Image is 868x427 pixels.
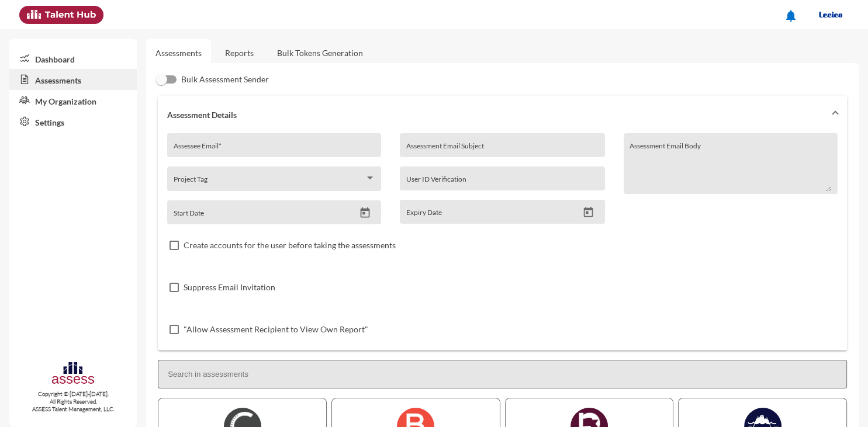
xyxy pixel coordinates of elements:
[155,48,202,58] a: Assessments
[9,48,137,69] a: Dashboard
[184,238,396,252] span: Create accounts for the user before taking the assessments
[578,206,599,218] button: Open calendar
[184,280,275,294] span: Suppress Email Invitation
[158,360,847,388] input: Search in assessments
[268,39,372,67] a: Bulk Tokens Generation
[167,110,824,120] mat-panel-title: Assessment Details
[158,133,847,350] div: Assessment Details
[9,390,137,413] p: Copyright © [DATE]-[DATE]. All Rights Reserved. ASSESS Talent Management, LLC.
[9,90,137,111] a: My Organization
[784,9,798,23] mat-icon: notifications
[355,207,375,219] button: Open calendar
[9,69,137,90] a: Assessments
[181,72,269,86] span: Bulk Assessment Sender
[9,111,137,132] a: Settings
[158,96,847,133] mat-expansion-panel-header: Assessment Details
[51,360,95,388] img: assesscompany-logo.png
[184,322,368,336] span: "Allow Assessment Recipient to View Own Report"
[216,39,263,67] a: Reports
